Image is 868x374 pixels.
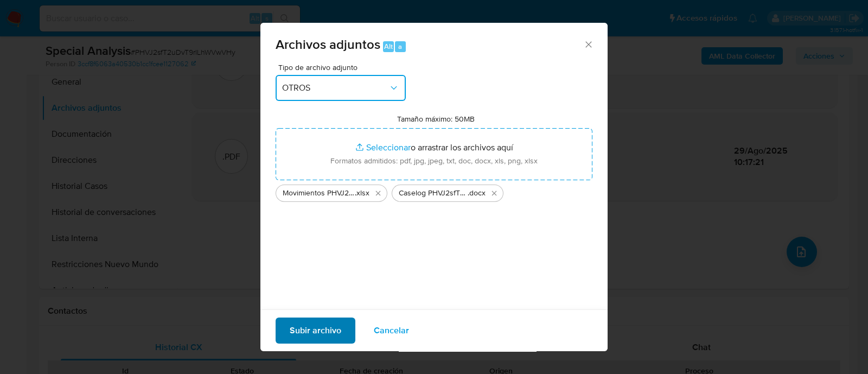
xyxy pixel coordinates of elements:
span: Subir archivo [290,319,341,343]
span: Cancelar [374,319,409,343]
span: .xlsx [355,188,369,199]
button: OTROS [276,75,406,101]
span: Archivos adjuntos [276,35,380,54]
button: Cancelar [360,318,423,344]
span: Movimientos PHVJ2sfT2uDvT9rILhWVwVHy_2025_08_19_19_53_09 [283,188,355,199]
span: Tipo de archivo adjunto [278,64,409,71]
span: a [398,41,402,52]
button: Cerrar [583,39,593,49]
ul: Archivos seleccionados [276,180,592,202]
span: OTROS [282,83,388,93]
span: .docx [468,188,486,199]
label: Tamaño máximo: 50MB [397,114,475,124]
button: Subir archivo [276,318,355,344]
span: Alt [384,41,393,52]
span: Caselog PHVJ2sfT2uDvT9rILhWVwVHy_2025_08_19_19_53_09 [399,188,468,199]
button: Eliminar Movimientos PHVJ2sfT2uDvT9rILhWVwVHy_2025_08_19_19_53_09.xlsx [372,187,385,200]
button: Eliminar Caselog PHVJ2sfT2uDvT9rILhWVwVHy_2025_08_19_19_53_09.docx [488,187,501,200]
